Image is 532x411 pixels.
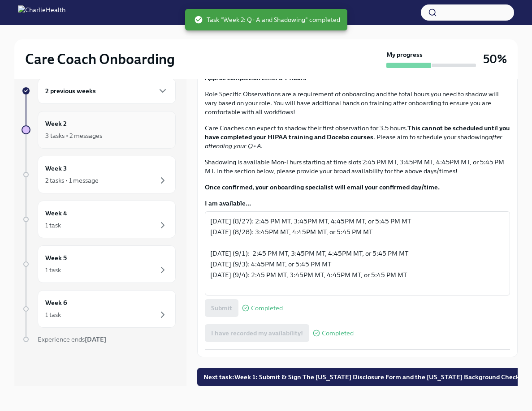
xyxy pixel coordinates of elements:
span: Experience ends [38,335,106,343]
h6: Week 4 [45,208,67,218]
span: Next task : Week 1: Submit & Sign The [US_STATE] Disclosure Form and the [US_STATE] Background Check [203,372,519,381]
div: 1 task [45,310,61,319]
div: 1 task [45,265,61,274]
strong: My progress [386,50,423,59]
div: 2 tasks • 1 message [45,176,99,185]
p: Care Coaches can expect to shadow their first observation for 3.5 hours. . Please aim to schedule... [205,124,510,150]
h2: Care Coach Onboarding [25,50,175,68]
span: Completed [322,330,354,337]
div: 1 task [45,221,61,230]
p: Role Specific Observations are a requirement of onboarding and the total hours you need to shadow... [205,90,510,116]
button: Next task:Week 1: Submit & Sign The [US_STATE] Disclosure Form and the [US_STATE] Background Check [197,368,526,386]
a: Week 23 tasks • 2 messages [22,111,176,149]
strong: Once confirmed, your onboarding specialist will email your confirmed day/time. [205,183,440,191]
a: Week 61 task [22,290,176,328]
strong: [DATE] [85,335,106,343]
div: 3 tasks • 2 messages [45,131,102,140]
h6: Week 6 [45,298,67,308]
label: I am available... [205,199,510,208]
textarea: [DATE] (8/27): 2:45 PM MT, 3:45PM MT, 4:45PM MT, or 5:45 PM MT [DATE] (8/28): 3:45PM MT, 4:45PM M... [210,216,505,291]
h3: 50% [483,51,507,67]
a: Week 32 tasks • 1 message [22,156,176,193]
p: Shadowing is available Mon-Thurs starting at time slots 2:45 PM MT, 3:45PM MT, 4:45PM MT, or 5:45... [205,158,510,176]
span: Task "Week 2: Q+A and Shadowing" completed [194,15,340,24]
h6: Week 3 [45,163,67,173]
h6: Week 5 [45,253,67,263]
h6: 2 previous weeks [45,86,96,96]
a: Week 41 task [22,201,176,238]
h6: Week 2 [45,119,67,128]
span: Completed [251,305,283,312]
a: Week 51 task [22,245,176,283]
img: CharlieHealth [18,5,65,20]
div: 2 previous weeks [38,78,176,104]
